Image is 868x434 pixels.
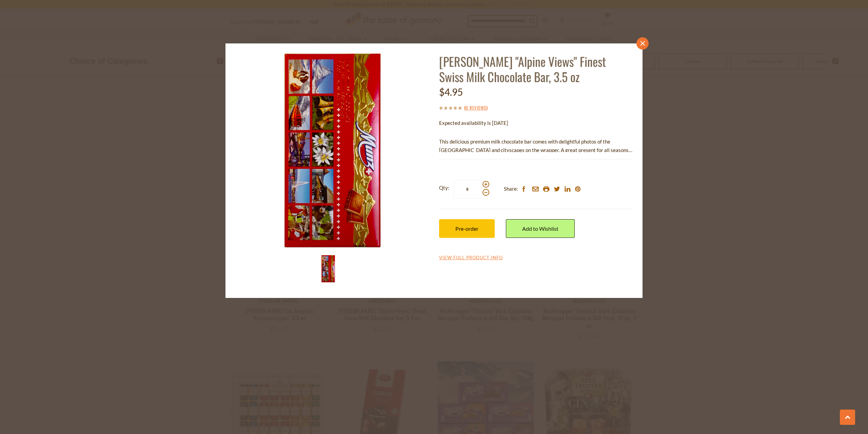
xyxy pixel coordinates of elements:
[439,52,606,86] a: [PERSON_NAME] "Alpine Views" Finest Swiss Milk Chocolate Bar, 3.5 oz
[439,219,495,238] button: Pre-order
[439,137,632,154] p: This delicious premium milk chocolate bar comes with delightful photos of the [GEOGRAPHIC_DATA] a...
[506,219,575,238] a: Add to Wishlist
[464,104,488,111] span: ( )
[439,255,503,261] a: View Full Product Info
[455,225,478,232] span: Pre-order
[454,180,481,199] input: Qty:
[439,184,449,192] strong: Qty:
[466,104,486,112] a: 0 Reviews
[504,185,518,193] span: Share:
[439,86,463,98] span: $4.95
[439,119,632,127] p: Expected availability is [DATE]
[236,54,429,247] img: Munz "Alpine Views" Finest Swiss Milk Chocolate Bar, 3.5 oz
[315,255,342,282] img: Munz "Alpine Views" Finest Swiss Milk Chocolate Bar, 3.5 oz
